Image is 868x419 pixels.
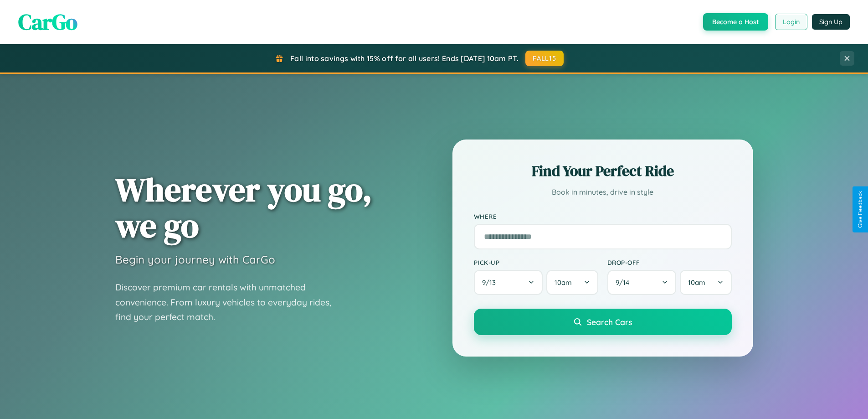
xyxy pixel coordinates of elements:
button: 9/14 [607,270,677,295]
h1: Wherever you go, we go [115,171,372,243]
div: Give Feedback [857,191,863,228]
span: Fall into savings with 15% off for all users! Ends [DATE] 10am PT. [290,54,519,63]
button: Become a Host [703,13,768,31]
button: 10am [546,270,598,295]
span: 9 / 14 [616,278,634,287]
span: 9 / 13 [482,278,500,287]
label: Where [474,212,732,220]
button: Search Cars [474,309,732,335]
p: Discover premium car rentals with unmatched convenience. From luxury vehicles to everyday rides, ... [115,280,343,325]
h3: Begin your journey with CarGo [115,253,275,266]
button: 10am [680,270,731,295]
button: Login [775,14,807,30]
label: Drop-off [607,259,732,266]
span: CarGo [18,7,77,37]
button: FALL15 [525,51,564,66]
label: Pick-up [474,259,598,266]
button: 9/13 [474,270,543,295]
span: Search Cars [587,317,632,327]
span: 10am [555,278,572,287]
span: 10am [688,278,705,287]
h2: Find Your Perfect Ride [474,161,732,181]
button: Sign Up [812,14,850,30]
p: Book in minutes, drive in style [474,186,732,199]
